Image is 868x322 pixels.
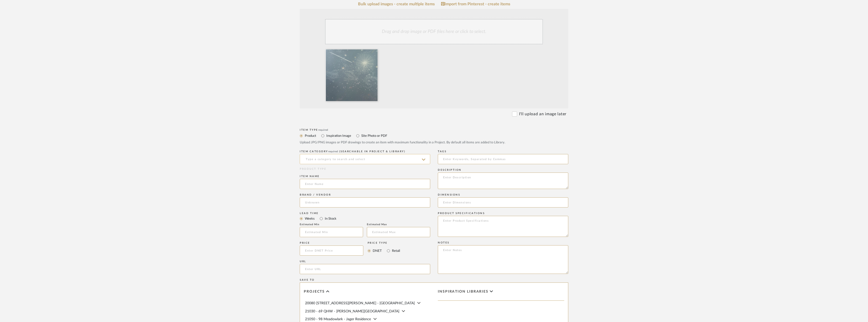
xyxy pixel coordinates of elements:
[300,150,430,153] div: ITEM CATEGORY
[300,193,430,196] div: Brand / Vendor
[367,227,430,237] input: Estimated Max
[438,197,568,207] input: Enter Dimensions
[304,290,325,294] span: Projects
[372,248,382,254] label: DNET
[300,179,430,189] input: Enter Name
[368,245,400,256] mat-radio-group: Select price type
[519,111,567,117] label: I'll upload an image later
[300,223,363,226] div: Estimated Min
[300,278,568,281] div: Save To
[367,223,430,226] div: Estimated Max
[438,290,488,294] span: Inspiration libraries
[438,193,568,196] div: Dimensions
[300,132,568,139] mat-radio-group: Select item type
[391,248,400,254] label: Retail
[300,128,568,131] div: Item Type
[300,227,363,237] input: Estimated Min
[300,212,430,215] div: Lead Time
[358,2,435,6] a: Bulk upload images - create multiple items
[300,264,430,274] input: Enter URL
[300,175,430,178] div: Item name
[300,167,430,171] div: PRODUCT TYPE
[300,154,430,164] input: Type a category to search and select
[300,245,363,256] input: Enter DNET Price
[368,241,400,244] div: Price Type
[304,216,315,221] label: Weeks
[300,215,430,222] mat-radio-group: Select item type
[300,260,430,263] div: URL
[328,150,338,153] span: required
[326,133,351,139] label: Inspiration Image
[441,2,510,6] a: Import from Pinterest - create items
[304,133,316,139] label: Product
[305,317,371,321] span: 21050 - 98 Meadowlark - Jager Residence
[324,216,336,221] label: In Stock
[438,150,568,153] div: Tags
[361,133,387,139] label: Site Photo or PDF
[318,129,328,131] span: required
[305,301,415,305] span: 20080 [STREET_ADDRESS][PERSON_NAME] - [GEOGRAPHIC_DATA]
[305,310,399,313] span: 21030 - 69 QHW - [PERSON_NAME][GEOGRAPHIC_DATA]
[300,197,430,207] input: Unknown
[438,154,568,164] input: Enter Keywords, Separated by Commas
[300,241,363,244] div: Price
[339,150,406,153] span: (Searchable in Project & Library)
[438,241,568,244] div: Notes
[300,140,568,145] div: Upload JPG/PNG images or PDF drawings to create an item with maximum functionality in a Project. ...
[438,212,568,215] div: Product Specifications
[438,168,568,172] div: Description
